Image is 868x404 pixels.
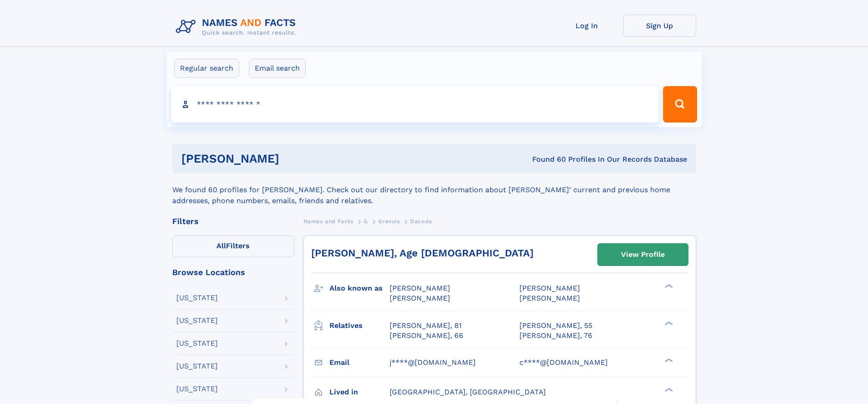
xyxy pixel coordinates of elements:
[623,15,696,37] a: Sign Up
[172,235,294,257] label: Filters
[663,357,673,363] div: ❯
[519,331,592,341] a: [PERSON_NAME], 76
[390,284,450,292] span: [PERSON_NAME]
[181,153,406,164] h1: [PERSON_NAME]
[329,281,390,296] h3: Also known as
[176,317,218,324] div: [US_STATE]
[172,268,294,276] div: Browse Locations
[519,294,580,302] span: [PERSON_NAME]
[519,321,592,331] a: [PERSON_NAME], 55
[329,318,390,333] h3: Relatives
[390,294,450,302] span: [PERSON_NAME]
[176,363,218,370] div: [US_STATE]
[172,174,696,206] div: We found 60 profiles for [PERSON_NAME]. Check out our directory to find information about [PERSON...
[311,247,534,259] a: [PERSON_NAME], Age [DEMOGRAPHIC_DATA]
[172,217,294,225] div: Filters
[378,218,400,225] span: Grevois
[176,340,218,347] div: [US_STATE]
[174,59,239,78] label: Regular search
[176,385,218,393] div: [US_STATE]
[329,384,390,400] h3: Lived in
[172,15,303,39] img: Logo Names and Facts
[364,218,368,225] span: G
[406,154,687,164] div: Found 60 Profiles In Our Records Database
[364,215,368,227] a: G
[303,215,354,227] a: Names and Facts
[519,284,580,292] span: [PERSON_NAME]
[598,244,688,266] a: View Profile
[663,86,697,123] button: Search Button
[329,355,390,370] h3: Email
[390,331,463,341] a: [PERSON_NAME], 66
[663,387,673,393] div: ❯
[176,294,218,302] div: [US_STATE]
[410,218,432,225] span: Dacoda
[216,241,226,250] span: All
[621,244,665,265] div: View Profile
[663,320,673,326] div: ❯
[663,283,673,289] div: ❯
[171,86,659,123] input: search input
[390,321,462,331] a: [PERSON_NAME], 81
[378,215,400,227] a: Grevois
[390,388,546,396] span: [GEOGRAPHIC_DATA], [GEOGRAPHIC_DATA]
[550,15,623,37] a: Log In
[249,59,306,78] label: Email search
